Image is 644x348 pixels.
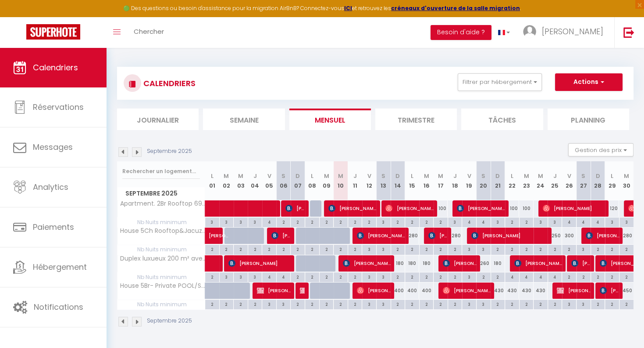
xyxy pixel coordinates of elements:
[248,217,262,226] div: 3
[7,4,33,30] button: Ouvrir le widget de chat LiveChat
[391,300,405,308] div: 2
[205,161,220,200] th: 01
[438,172,443,180] abbr: M
[375,109,457,130] li: Trimestre
[205,272,219,281] div: 2
[205,217,219,226] div: 3
[334,161,348,200] th: 10
[542,26,603,37] span: [PERSON_NAME]
[619,161,633,200] th: 30
[538,172,543,180] abbr: M
[562,272,576,281] div: 2
[377,217,391,226] div: 3
[576,272,591,281] div: 2
[467,172,471,180] abbr: V
[224,172,229,180] abbr: M
[411,172,413,180] abbr: L
[33,141,73,152] span: Messages
[505,200,519,217] div: 100
[420,272,434,281] div: 2
[491,161,505,200] th: 21
[334,217,348,226] div: 2
[300,282,305,299] span: JAC Indispo raison n/a
[562,161,576,200] th: 26
[591,300,605,308] div: 2
[543,200,605,217] span: [PERSON_NAME]
[523,25,536,38] img: ...
[555,73,623,91] button: Actions
[234,245,248,253] div: 2
[605,200,619,217] div: 120
[405,283,420,299] div: 400
[271,227,291,244] span: [PERSON_NAME] Extremera
[431,25,491,40] button: Besoin d'aide ?
[220,272,234,281] div: 3
[624,172,629,180] abbr: M
[457,200,505,217] span: [PERSON_NAME]
[277,217,291,226] div: 2
[548,161,562,200] th: 25
[338,172,343,180] abbr: M
[205,228,220,244] a: [PERSON_NAME]
[334,300,348,308] div: 2
[262,300,276,308] div: 3
[568,143,633,156] button: Gestion des prix
[477,245,491,253] div: 3
[448,272,462,281] div: 2
[553,172,557,180] abbr: J
[619,283,633,299] div: 450
[605,217,619,226] div: 3
[505,217,519,226] div: 2
[405,300,419,308] div: 2
[205,300,219,308] div: 2
[605,300,619,308] div: 2
[234,161,248,200] th: 03
[581,172,585,180] abbr: S
[311,172,313,180] abbr: L
[248,161,262,200] th: 04
[277,300,291,308] div: 3
[147,147,192,156] p: Septembre 2025
[117,109,199,130] li: Journalier
[305,161,320,200] th: 08
[320,217,334,226] div: 2
[548,300,562,308] div: 2
[362,217,376,226] div: 2
[519,272,534,281] div: 4
[117,217,205,227] span: Nb Nuits minimum
[305,217,319,226] div: 2
[267,172,271,180] abbr: V
[357,282,391,299] span: [PERSON_NAME][DATE]
[395,172,400,180] abbr: D
[605,161,619,200] th: 29
[434,245,448,253] div: 2
[362,272,376,281] div: 3
[462,161,477,200] th: 19
[420,245,434,253] div: 2
[33,221,74,232] span: Paiements
[253,172,257,180] abbr: J
[391,4,520,12] a: créneaux d'ouverture de la salle migration
[381,172,385,180] abbr: S
[344,4,352,12] a: ICI
[234,217,248,226] div: 3
[405,228,420,244] div: 280
[511,172,513,180] abbr: L
[117,187,205,200] span: Septembre 2025
[33,261,87,272] span: Hébergement
[491,272,505,281] div: 2
[33,62,78,73] span: Calendriers
[348,217,362,226] div: 2
[248,245,262,253] div: 2
[141,73,196,93] h3: CALENDRIERS
[119,283,206,289] span: House 5Br- Private POOL/SPA
[248,300,262,308] div: 2
[277,245,291,253] div: 2
[434,161,448,200] th: 17
[211,172,213,180] abbr: L
[491,245,505,253] div: 2
[228,255,291,272] span: [PERSON_NAME]
[419,283,434,299] div: 400
[220,300,234,308] div: 2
